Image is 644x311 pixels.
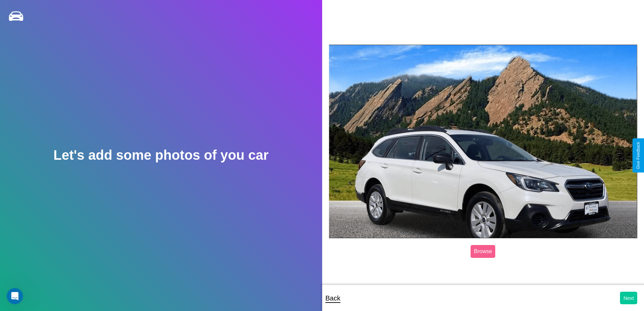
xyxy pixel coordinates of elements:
button: Next [620,292,637,304]
img: posted [329,45,638,238]
iframe: Intercom live chat [7,288,23,304]
h2: Let's add some photos of you car [53,148,268,163]
label: Browse [471,245,495,258]
div: Give Feedback [636,142,641,169]
p: Back [326,292,340,304]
